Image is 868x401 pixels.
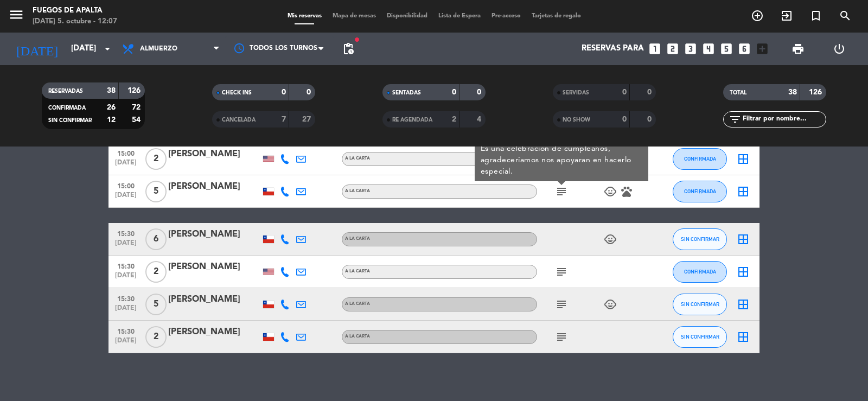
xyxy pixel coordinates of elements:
[673,181,727,202] button: CONFIRMADA
[107,116,116,124] strong: 12
[673,228,727,250] button: SIN CONFIRMAR
[345,237,370,241] span: A LA CARTA
[701,42,716,56] i: looks_4
[345,334,370,339] span: A LA CARTA
[282,88,286,96] strong: 0
[730,90,746,96] span: TOTAL
[48,105,86,111] span: CONFIRMADA
[168,325,260,339] div: [PERSON_NAME]
[673,326,727,348] button: SIN CONFIRMAR
[33,16,117,27] div: [DATE] 5. octubre - 12:07
[302,116,313,123] strong: 27
[8,7,24,27] button: menu
[48,88,83,94] span: RESERVADAS
[563,90,589,96] span: SERVIDAS
[737,42,751,56] i: looks_6
[112,324,139,337] span: 15:30
[222,90,252,96] span: CHECK INS
[833,42,846,55] i: power_settings_new
[282,13,327,19] span: Mis reservas
[819,33,860,65] div: LOG OUT
[647,88,654,96] strong: 0
[8,37,66,61] i: [DATE]
[648,42,662,56] i: looks_one
[681,236,719,242] span: SIN CONFIRMAR
[755,42,769,56] i: add_box
[737,152,750,166] i: border_all
[809,9,822,22] i: turned_in_not
[809,88,824,96] strong: 126
[737,265,750,278] i: border_all
[112,292,139,304] span: 15:30
[345,189,370,193] span: A LA CARTA
[622,88,627,96] strong: 0
[345,269,370,273] span: A LA CARTA
[555,265,568,278] i: subject
[112,179,139,192] span: 15:00
[392,90,421,96] span: SENTADAS
[282,116,286,123] strong: 7
[622,116,627,123] strong: 0
[112,272,139,284] span: [DATE]
[168,227,260,241] div: [PERSON_NAME]
[620,185,633,198] i: pets
[145,181,167,202] span: 5
[112,337,139,349] span: [DATE]
[673,294,727,315] button: SIN CONFIRMAR
[526,13,586,19] span: Tarjetas de regalo
[327,13,381,19] span: Mapa de mesas
[381,13,433,19] span: Disponibilidad
[729,113,742,126] i: filter_list
[737,233,750,246] i: border_all
[145,261,167,283] span: 2
[742,113,826,125] input: Filtrar por nombre...
[684,269,716,275] span: CONFIRMADA
[145,326,167,348] span: 2
[477,116,483,123] strong: 4
[452,116,456,123] strong: 2
[112,239,139,252] span: [DATE]
[132,116,143,124] strong: 54
[673,148,727,170] button: CONFIRMADA
[666,42,680,56] i: looks_two
[792,42,805,55] span: print
[145,294,167,315] span: 5
[168,292,260,307] div: [PERSON_NAME]
[555,330,568,343] i: subject
[101,42,114,55] i: arrow_drop_down
[112,304,139,317] span: [DATE]
[481,143,643,177] div: Es una celebración de cumpleaños, agradeceríamos nos apoyaran en hacerlo especial.
[112,147,139,159] span: 15:00
[112,159,139,171] span: [DATE]
[168,260,260,274] div: [PERSON_NAME]
[112,227,139,239] span: 15:30
[140,45,177,53] span: Almuerzo
[145,148,167,170] span: 2
[839,9,852,22] i: search
[486,13,526,19] span: Pre-acceso
[582,44,644,54] span: Reservas para
[555,185,568,198] i: subject
[737,330,750,343] i: border_all
[392,117,432,123] span: RE AGENDADA
[345,156,370,161] span: A LA CARTA
[751,9,764,22] i: add_circle_outline
[107,104,116,111] strong: 26
[48,118,92,123] span: SIN CONFIRMAR
[345,302,370,306] span: A LA CARTA
[563,117,590,123] span: NO SHOW
[307,88,313,96] strong: 0
[132,104,143,111] strong: 72
[107,87,116,94] strong: 38
[168,180,260,194] div: [PERSON_NAME]
[354,36,360,43] span: fiber_manual_record
[112,259,139,272] span: 15:30
[788,88,797,96] strong: 38
[433,13,486,19] span: Lista de Espera
[342,42,355,55] span: pending_actions
[684,156,716,162] span: CONFIRMADA
[684,42,698,56] i: looks_3
[222,117,256,123] span: CANCELADA
[684,188,716,194] span: CONFIRMADA
[681,334,719,340] span: SIN CONFIRMAR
